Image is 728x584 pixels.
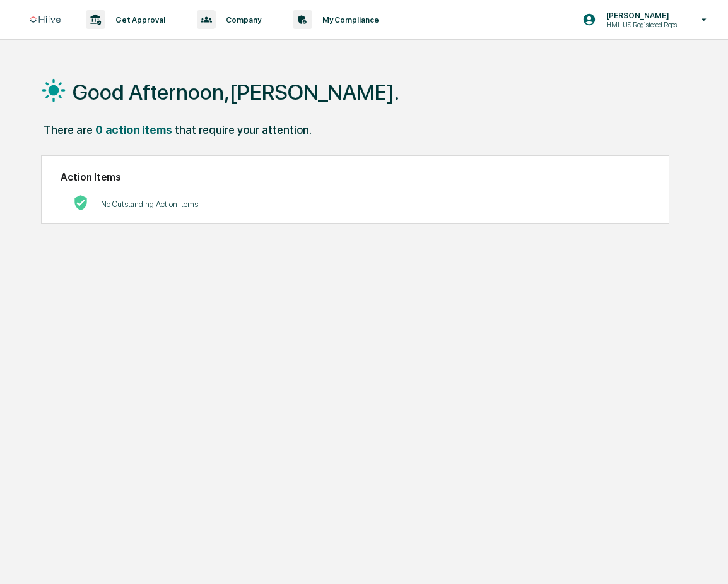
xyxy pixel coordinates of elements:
[30,16,61,23] img: logo
[61,171,650,183] h2: Action Items
[44,123,93,136] div: There are
[175,123,312,136] div: that require your attention.
[73,195,88,210] img: No Actions logo
[596,20,683,29] p: HML US Registered Reps
[101,200,198,209] p: No Outstanding Action Items
[312,15,385,25] p: My Compliance
[73,80,399,105] h1: Good Afternoon,[PERSON_NAME].
[95,123,172,136] div: 0 action items
[105,15,172,25] p: Get Approval
[216,15,267,25] p: Company
[596,11,683,20] p: [PERSON_NAME]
